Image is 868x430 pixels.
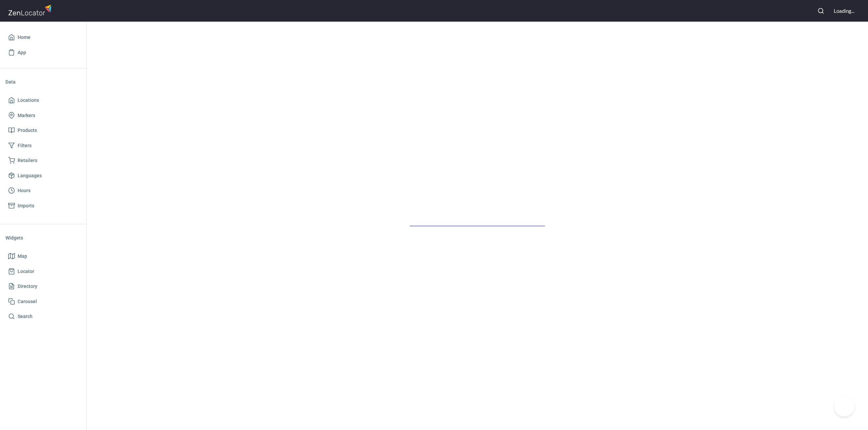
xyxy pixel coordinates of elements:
[18,297,37,306] span: Carousel
[8,3,54,17] img: zenlocator
[5,264,81,279] a: Locator
[5,249,81,264] a: Map
[18,156,37,165] span: Retailers
[18,126,37,135] span: Products
[18,282,37,291] span: Directory
[18,312,33,321] span: Search
[5,198,81,213] a: Imports
[5,279,81,294] a: Directory
[18,186,31,195] span: Hours
[5,183,81,198] a: Hours
[5,230,81,246] li: Widgets
[5,123,81,138] a: Products
[18,252,27,261] span: Map
[5,168,81,183] a: Languages
[834,7,854,15] div: Loading...
[5,93,81,108] a: Locations
[5,294,81,309] a: Carousel
[5,309,81,324] a: Search
[5,30,81,45] a: Home
[5,108,81,123] a: Markers
[18,202,34,210] span: Imports
[18,48,26,57] span: App
[5,138,81,153] a: Filters
[834,396,854,416] iframe: Toggle Customer Support
[18,33,31,42] span: Home
[5,153,81,168] a: Retailers
[5,74,81,90] li: Data
[18,267,34,276] span: Locator
[18,96,39,105] span: Locations
[5,45,81,60] a: App
[18,111,35,120] span: Markers
[18,172,42,180] span: Languages
[813,3,828,18] button: Search
[18,141,32,150] span: Filters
